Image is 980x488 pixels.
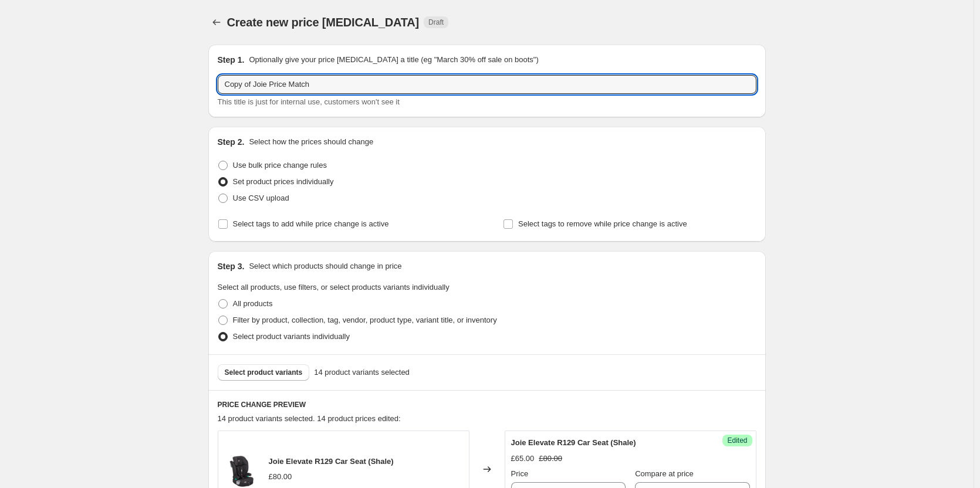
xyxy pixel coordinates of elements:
[208,14,225,30] button: Price change jobs
[314,367,410,378] span: 14 product variants selected
[224,452,259,487] img: joie-elevate-r129-car-seat-car-seat-c2216aasha000-6_80x.jpg
[218,75,756,94] input: 30% off holiday sale
[249,260,401,272] p: Select which products should change in price
[233,194,289,202] span: Use CSV upload
[249,136,373,148] p: Select how the prices should change
[511,453,535,465] div: £65.00
[511,438,636,447] span: Joie Elevate R129 Car Seat (Shale)
[233,299,273,308] span: All products
[511,469,529,478] span: Price
[218,283,450,292] span: Select all products, use filters, or select products variants individually
[218,414,401,423] span: 14 product variants selected. 14 product prices edited:
[269,471,292,483] div: £80.00
[233,316,497,324] span: Filter by product, collection, tag, vendor, product type, variant title, or inventory
[227,16,420,29] span: Create new price [MEDICAL_DATA]
[225,368,303,377] span: Select product variants
[233,219,389,228] span: Select tags to add while price change is active
[233,332,350,341] span: Select product variants individually
[218,400,756,409] h6: PRICE CHANGE PREVIEW
[539,453,562,465] strike: £80.00
[233,177,334,186] span: Set product prices individually
[218,364,310,381] button: Select product variants
[218,97,400,106] span: This title is just for internal use, customers won't see it
[635,469,694,478] span: Compare at price
[218,136,245,148] h2: Step 2.
[727,436,747,445] span: Edited
[233,161,327,170] span: Use bulk price change rules
[218,54,245,66] h2: Step 1.
[428,18,444,27] span: Draft
[249,54,538,66] p: Optionally give your price [MEDICAL_DATA] a title (eg "March 30% off sale on boots")
[518,219,687,228] span: Select tags to remove while price change is active
[218,260,245,272] h2: Step 3.
[269,457,394,466] span: Joie Elevate R129 Car Seat (Shale)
